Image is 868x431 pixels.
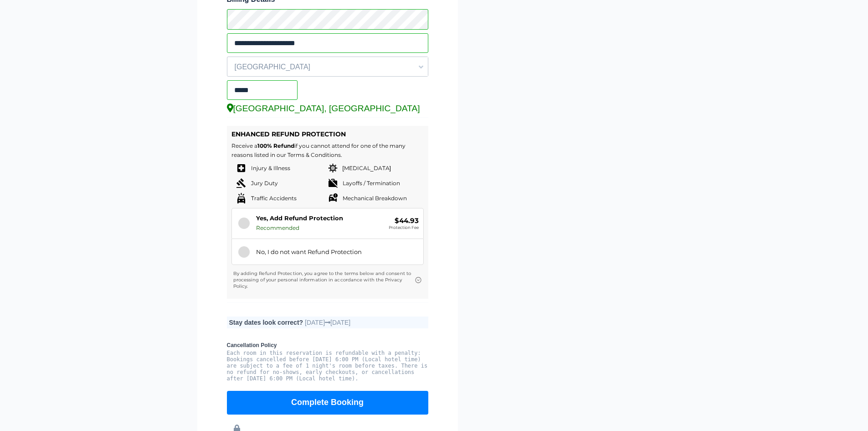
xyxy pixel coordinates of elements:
[229,319,303,326] b: Stay dates look correct?
[227,391,428,415] button: Complete Booking
[227,104,428,114] div: [GEOGRAPHIC_DATA], [GEOGRAPHIC_DATA]
[227,59,428,75] span: [GEOGRAPHIC_DATA]
[227,342,428,348] b: Cancellation Policy
[305,319,350,326] span: [DATE] [DATE]
[227,350,428,382] pre: Each room in this reservation is refundable with a penalty: Bookings cancelled before [DATE] 6:00...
